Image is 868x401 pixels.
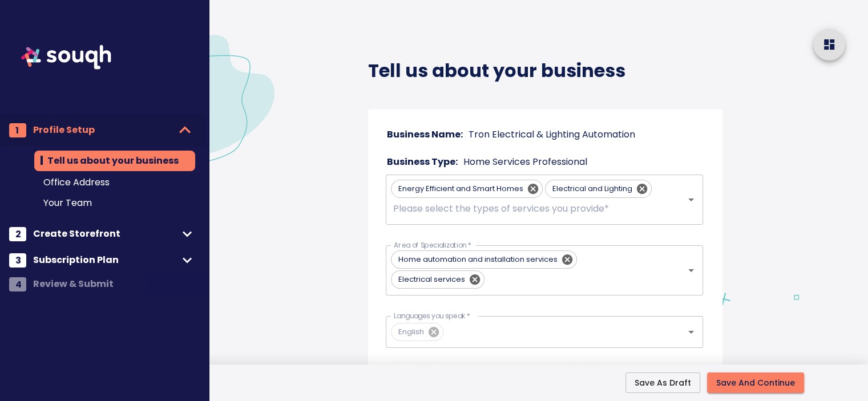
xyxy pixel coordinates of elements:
[34,173,195,192] div: Office Address
[391,270,485,289] div: Electrical services
[813,29,845,60] button: home
[387,154,458,170] h6: Business Type:
[43,176,186,189] span: Office Address
[635,378,691,388] span: Save As Draft
[15,123,19,137] span: 1
[34,194,195,212] div: Your Team
[368,59,722,82] h4: Tell us about your business
[43,153,186,169] span: Tell us about your business
[391,198,666,220] input: Please select the types of services you provide*
[625,372,700,394] button: Save As Draft
[716,376,795,390] span: Save And Continue
[387,127,463,143] h6: Business Name:
[33,226,178,242] span: Create Storefront
[391,254,564,265] span: Home automation and installation services
[34,151,195,171] div: Tell us about your business
[43,196,186,210] span: Your Team
[391,274,472,285] span: Electrical services
[707,372,804,394] button: Save And Continue
[683,324,699,340] button: Open
[15,253,21,268] span: 3
[469,128,635,141] p: Tron Electrical & Lighting Automation
[683,262,699,278] button: Open
[391,250,577,269] div: Home automation and installation services
[546,183,639,194] span: Electrical and Lighting
[33,252,178,268] span: Subscription Plan
[33,122,173,138] span: Profile Setup
[15,227,21,241] span: 2
[683,192,699,208] button: Open
[391,183,530,194] span: Energy Efficient and Smart Homes
[463,155,587,169] p: Home Services Professional
[391,180,543,198] div: Energy Efficient and Smart Homes
[545,180,652,198] div: Electrical and Lighting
